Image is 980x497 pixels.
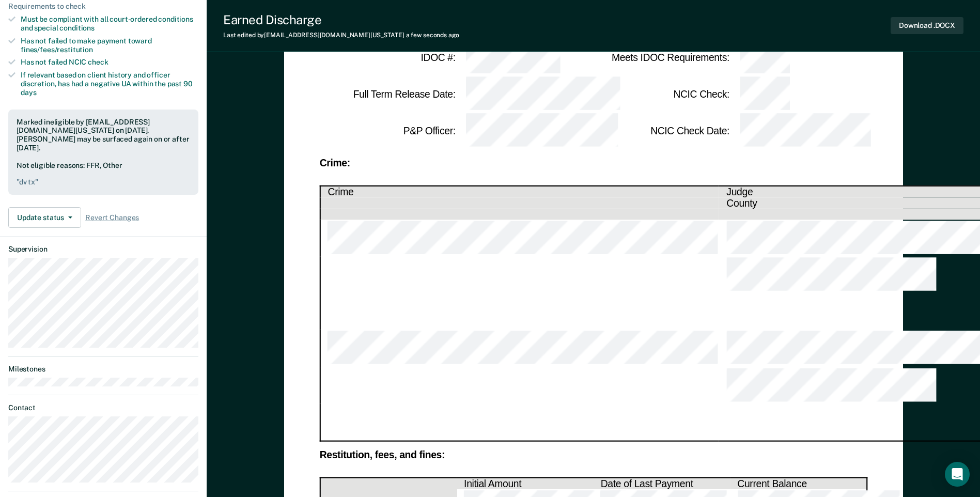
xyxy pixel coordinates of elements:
[21,58,198,67] div: Has not failed NCIC
[17,161,190,187] div: Not eligible reasons: FFR, Other
[17,118,190,152] div: Marked ineligible by [EMAIL_ADDRESS][DOMAIN_NAME][US_STATE] on [DATE]. [PERSON_NAME] may be surfa...
[8,403,198,412] dt: Contact
[594,39,730,76] td: Meets IDOC Requirements :
[223,32,459,39] div: Last edited by [EMAIL_ADDRESS][DOMAIN_NAME][US_STATE]
[319,39,456,76] td: IDOC # :
[457,477,594,489] th: Initial Amount
[594,76,730,113] td: NCIC Check :
[21,37,198,54] div: Has not failed to make payment toward
[320,185,719,197] th: Crime
[945,462,970,487] div: Open Intercom Messenger
[21,15,198,33] div: Must be compliant with all court-ordered conditions and special
[319,76,456,113] td: Full Term Release Date :
[8,245,198,254] dt: Supervision
[21,88,36,97] span: days
[406,32,459,39] span: a few seconds ago
[17,178,190,187] pre: " dv tx "
[319,158,867,167] div: Crime:
[319,451,867,459] div: Restitution, fees, and fines:
[594,113,730,149] td: NCIC Check Date :
[59,24,95,32] span: conditions
[8,2,198,11] div: Requirements to check
[594,477,730,489] th: Date of Last Payment
[88,58,108,66] span: check
[223,12,459,27] div: Earned Discharge
[21,45,93,54] span: fines/fees/restitution
[319,113,456,149] td: P&P Officer :
[8,365,198,374] dt: Milestones
[21,71,198,97] div: If relevant based on client history and officer discretion, has had a negative UA within the past 90
[85,213,139,222] span: Revert Changes
[730,477,867,489] th: Current Balance
[8,207,81,228] button: Update status
[891,17,963,34] button: Download .DOCX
